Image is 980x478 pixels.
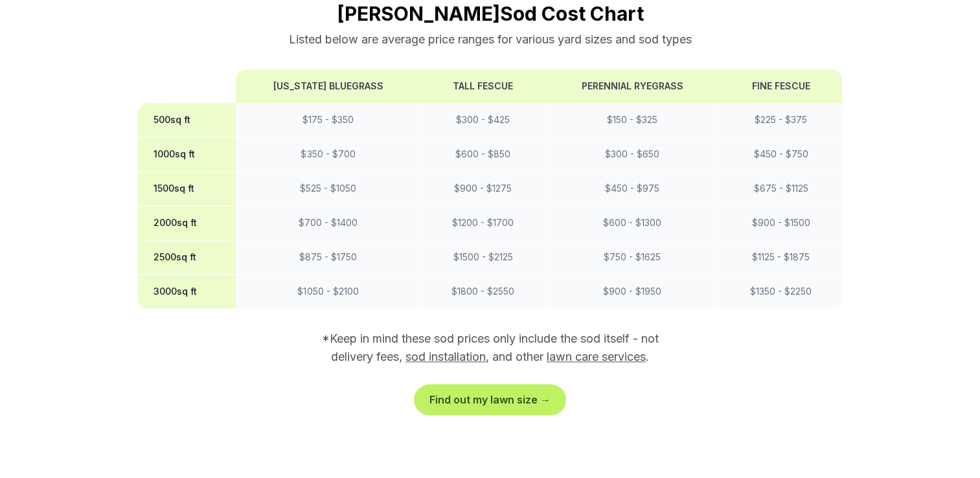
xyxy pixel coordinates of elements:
[236,206,421,240] td: $ 700 - $ 1400
[138,30,843,49] p: Listed below are average price ranges for various yard sizes and sod types
[138,103,236,137] th: 500 sq ft
[405,350,486,363] a: sod installation
[545,206,720,240] td: $ 600 - $ 1300
[545,137,720,172] td: $ 300 - $ 650
[720,137,842,172] td: $ 450 - $ 750
[720,69,842,103] th: Fine Fescue
[236,69,421,103] th: [US_STATE] Bluegrass
[416,387,564,413] a: Find out my lawn size →
[138,240,236,275] th: 2500 sq ft
[421,103,545,137] td: $ 300 - $ 425
[545,69,720,103] th: Perennial Ryegrass
[236,137,421,172] td: $ 350 - $ 700
[236,103,421,137] td: $ 175 - $ 350
[421,137,545,172] td: $ 600 - $ 850
[138,172,236,206] th: 1500 sq ft
[236,172,421,206] td: $ 525 - $ 1050
[304,330,677,366] p: *Keep in mind these sod prices only include the sod itself - not delivery fees, , and other .
[421,275,545,309] td: $ 1800 - $ 2550
[545,240,720,275] td: $ 750 - $ 1625
[138,275,236,309] th: 3000 sq ft
[545,103,720,137] td: $ 150 - $ 325
[720,275,842,309] td: $ 1350 - $ 2250
[236,240,421,275] td: $ 875 - $ 1750
[421,240,545,275] td: $ 1500 - $ 2125
[545,172,720,206] td: $ 450 - $ 975
[138,2,843,25] h2: [PERSON_NAME] Sod Cost Chart
[720,172,842,206] td: $ 675 - $ 1125
[138,206,236,240] th: 2000 sq ft
[720,103,842,137] td: $ 225 - $ 375
[236,275,421,309] td: $ 1050 - $ 2100
[421,69,545,103] th: Tall Fescue
[545,275,720,309] td: $ 900 - $ 1950
[421,172,545,206] td: $ 900 - $ 1275
[720,206,842,240] td: $ 900 - $ 1500
[547,350,646,363] a: lawn care services
[720,240,842,275] td: $ 1125 - $ 1875
[421,206,545,240] td: $ 1200 - $ 1700
[138,137,236,172] th: 1000 sq ft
